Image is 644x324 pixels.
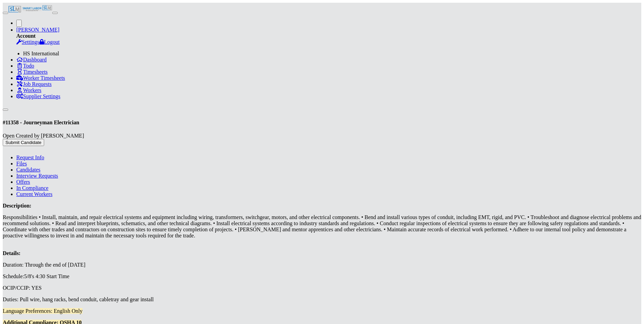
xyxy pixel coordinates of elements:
[16,63,34,69] a: Todo
[23,93,60,99] span: Supplier Settings
[3,273,641,280] p: Schedule:
[23,51,59,56] span: HS International
[42,3,52,13] img: SLM Logo
[16,39,39,45] a: Settings
[3,296,641,303] p: Duties: P
[39,39,60,45] a: Logout
[8,5,42,13] img: SLM Logo
[16,33,36,39] strong: Account
[16,185,49,191] a: In Compliance
[16,133,84,139] span: Created by [PERSON_NAME]
[3,250,20,256] b: Details:
[3,308,82,314] span: Language Preferences: English Only
[3,262,641,268] p: Duration: Through the end of [DATE]
[3,139,44,146] button: Submit Candidate
[24,273,69,279] span: 5/8's 4:30 Start Time
[16,93,60,99] a: Supplier Settings
[23,81,52,87] span: Job Requests
[23,296,154,302] span: ull wire, hang racks, bend conduit, cabletray and gear install
[16,167,40,173] a: Candidates
[16,155,44,160] a: Request Info
[16,75,65,81] a: Worker Timesheets
[23,63,34,69] span: Todo
[16,173,58,179] a: Interview Requests
[16,191,52,197] a: Current Workers
[3,285,641,291] p: OCIP/CCIP: YES
[23,75,65,81] span: Worker Timesheets
[3,133,15,139] span: Open
[16,27,59,33] a: [PERSON_NAME]
[3,203,31,209] b: Description:
[23,57,47,62] span: Dashboard
[23,87,41,93] span: Workers
[16,161,27,166] a: Files
[3,214,641,239] p: Responsibilities • Install, maintain, and repair electrical systems and equipment including wirin...
[16,81,52,87] a: Job Requests
[23,69,48,75] span: Timesheets
[16,179,30,185] a: Offers
[16,57,47,62] a: Dashboard
[3,120,641,126] h4: #11358 - Journeyman Electrician
[16,69,48,75] a: Timesheets
[16,87,41,93] a: Workers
